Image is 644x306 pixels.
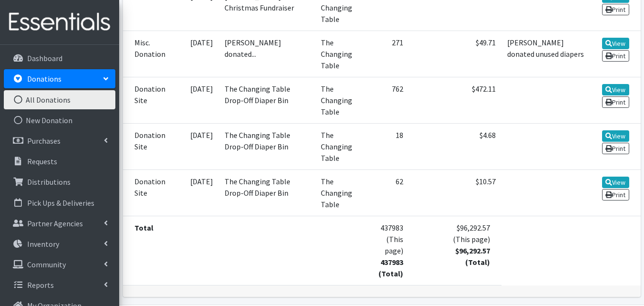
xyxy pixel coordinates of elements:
[4,49,115,68] a: Dashboard
[123,77,185,123] td: Donation Site
[27,136,61,146] p: Purchases
[602,4,629,15] a: Print
[363,31,409,77] td: 271
[363,77,409,123] td: 762
[4,214,115,233] a: Partner Agencies
[27,177,71,187] p: Distributions
[602,96,629,108] a: Print
[447,31,502,77] td: $49.71
[363,123,409,169] td: 18
[447,123,502,169] td: $4.68
[363,169,409,216] td: 62
[27,280,54,290] p: Reports
[4,255,115,274] a: Community
[363,216,409,285] td: 437983 (This page)
[184,77,219,123] td: [DATE]
[315,31,363,77] td: The Changing Table
[27,74,61,84] p: Donations
[27,260,66,269] p: Community
[184,31,219,77] td: [DATE]
[602,84,629,95] a: View
[4,111,115,130] a: New Donation
[455,246,490,267] strong: $96,292.57 (Total)
[27,219,83,228] p: Partner Agencies
[134,223,153,232] strong: Total
[123,123,185,169] td: Donation Site
[4,172,115,191] a: Distributions
[27,157,57,166] p: Requests
[4,131,115,150] a: Purchases
[315,169,363,216] td: The Changing Table
[4,193,115,212] a: Pick Ups & Deliveries
[315,77,363,123] td: The Changing Table
[27,198,94,208] p: Pick Ups & Deliveries
[219,77,315,123] td: The Changing Table Drop-Off Diaper Bin
[27,239,59,249] p: Inventory
[4,69,115,88] a: Donations
[602,189,629,200] a: Print
[184,169,219,216] td: [DATE]
[27,53,62,63] p: Dashboard
[123,31,185,77] td: Misc. Donation
[378,257,403,278] strong: 437983 (Total)
[602,38,629,49] a: View
[447,77,502,123] td: $472.11
[315,123,363,169] td: The Changing Table
[447,169,502,216] td: $10.57
[602,143,629,154] a: Print
[219,31,315,77] td: [PERSON_NAME] donated...
[219,169,315,216] td: The Changing Table Drop-Off Diaper Bin
[602,130,629,142] a: View
[4,6,115,38] img: HumanEssentials
[4,90,115,109] a: All Donations
[4,152,115,171] a: Requests
[447,216,502,285] td: $96,292.57 (This page)
[123,169,185,216] td: Donation Site
[184,123,219,169] td: [DATE]
[219,123,315,169] td: The Changing Table Drop-Off Diaper Bin
[602,177,629,188] a: View
[4,275,115,295] a: Reports
[4,234,115,253] a: Inventory
[602,50,629,62] a: Print
[501,31,593,77] td: [PERSON_NAME] donated unused diapers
